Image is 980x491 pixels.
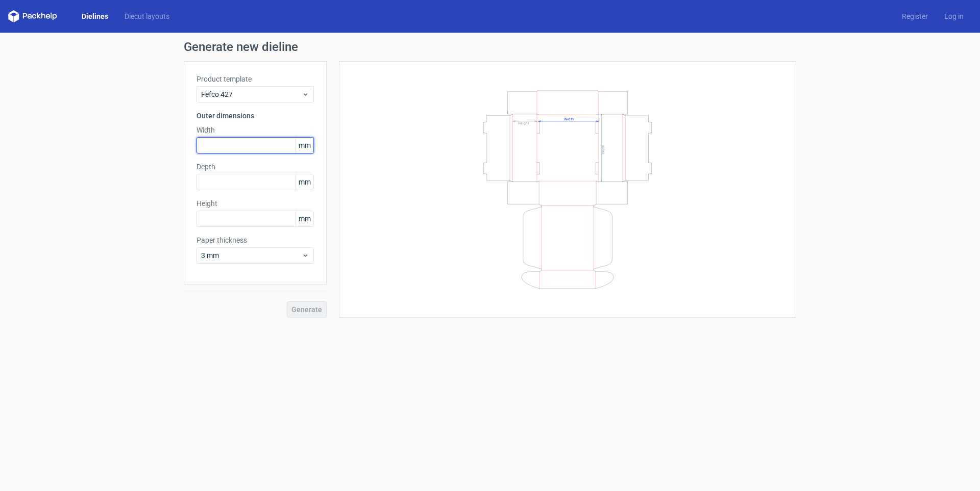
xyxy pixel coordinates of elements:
a: Diecut layouts [116,11,178,21]
text: Height [518,121,529,125]
h1: Generate new dieline [184,41,796,53]
label: Depth [197,162,314,172]
span: mm [296,211,313,226]
span: 3 mm [201,250,302,261]
a: Register [894,11,936,21]
label: Product template [197,74,314,84]
text: Depth [601,144,605,153]
span: Fefco 427 [201,89,302,99]
a: Log in [936,11,972,21]
label: Paper thickness [197,235,314,245]
label: Height [197,198,314,209]
span: mm [296,138,313,153]
label: Width [197,125,314,135]
text: Width [564,116,574,121]
span: mm [296,174,313,190]
a: Dielines [73,11,116,21]
h3: Outer dimensions [197,111,314,121]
